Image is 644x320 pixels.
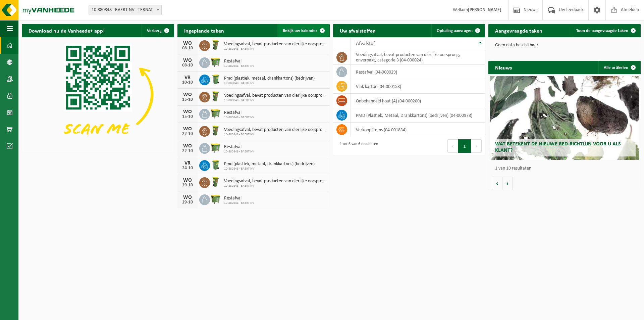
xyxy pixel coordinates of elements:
span: Voedingsafval, bevat producten van dierlijke oorsprong, onverpakt, categorie 3 [224,93,326,98]
img: WB-0060-HPE-GN-51 [210,176,221,188]
h2: Download nu de Vanheede+ app! [22,24,111,37]
span: Voedingsafval, bevat producten van dierlijke oorsprong, onverpakt, categorie 3 [224,42,326,47]
div: WO [181,195,194,200]
div: WO [181,58,194,63]
a: Alle artikelen [598,61,640,74]
div: WO [181,41,194,46]
img: WB-1100-HPE-GN-51 [210,193,221,205]
span: Restafval [224,59,254,64]
img: WB-1100-HPE-GN-51 [210,108,221,119]
span: Restafval [224,144,254,150]
a: Bekijk uw kalender [277,24,329,37]
span: 10-880848 - BAERT NV [224,167,315,171]
span: 10-880848 - BAERT NV [224,81,315,85]
span: Verberg [147,29,162,33]
div: VR [181,75,194,80]
div: 22-10 [181,132,194,136]
span: 10-880848 - BAERT NV [224,116,254,120]
button: Previous [447,139,458,153]
img: Download de VHEPlus App [22,37,174,151]
div: 22-10 [181,149,194,153]
h2: Aangevraagde taken [488,24,549,37]
h2: Ingeplande taken [177,24,231,37]
a: Ophaling aanvragen [431,24,484,37]
div: 10-10 [181,80,194,85]
img: WB-0240-HPE-GN-51 [210,159,221,171]
span: Ophaling aanvragen [437,29,473,33]
span: Pmd (plastiek, metaal, drankkartons) (bedrijven) [224,162,315,167]
button: Verberg [142,24,173,37]
span: 10-880848 - BAERT NV [224,150,254,154]
span: 10-880848 - BAERT NV - TERNAT [89,5,162,15]
div: VR [181,161,194,166]
span: Restafval [224,110,254,116]
span: Afvalstof [356,41,375,46]
span: Restafval [224,196,254,201]
span: 10-880848 - BAERT NV [224,201,254,205]
button: Volgende [502,177,513,190]
div: 24-10 [181,166,194,171]
p: Geen data beschikbaar. [495,43,634,48]
span: Voedingsafval, bevat producten van dierlijke oorsprong, onverpakt, categorie 3 [224,179,326,184]
a: Toon de aangevraagde taken [571,24,640,37]
div: 1 tot 6 van 6 resultaten [336,139,378,153]
td: voedingsafval, bevat producten van dierlijke oorsprong, onverpakt, categorie 3 (04-000024) [351,50,485,65]
button: Vorige [492,177,502,190]
div: 08-10 [181,63,194,68]
div: WO [181,178,194,183]
h2: Nieuws [488,61,519,74]
span: 10-880848 - BAERT NV [224,184,326,188]
span: 10-880848 - BAERT NV [224,98,326,102]
span: Pmd (plastiek, metaal, drankkartons) (bedrijven) [224,76,315,81]
div: 29-10 [181,183,194,188]
div: 15-10 [181,97,194,102]
img: WB-0060-HPE-GN-51 [210,125,221,136]
span: 10-880848 - BAERT NV [224,64,254,68]
a: Wat betekent de nieuwe RED-richtlijn voor u als klant? [490,76,639,160]
h2: Uw afvalstoffen [333,24,382,37]
div: 29-10 [181,200,194,205]
img: WB-1100-HPE-GN-51 [210,56,221,68]
span: 10-880848 - BAERT NV - TERNAT [89,5,161,15]
img: WB-1100-HPE-GN-51 [210,142,221,153]
div: 15-10 [181,115,194,119]
button: 1 [458,139,471,153]
span: Voedingsafval, bevat producten van dierlijke oorsprong, onverpakt, categorie 3 [224,127,326,133]
span: Bekijk uw kalender [283,29,317,33]
p: 1 van 10 resultaten [495,166,637,171]
span: Toon de aangevraagde taken [576,29,628,33]
span: 10-880848 - BAERT NV [224,47,326,51]
div: WO [181,126,194,132]
span: 10-880848 - BAERT NV [224,133,326,137]
div: WO [181,92,194,97]
td: onbehandeld hout (A) (04-000200) [351,94,485,108]
td: restafval (04-000029) [351,65,485,79]
span: Wat betekent de nieuwe RED-richtlijn voor u als klant? [495,141,621,153]
img: WB-0060-HPE-GN-51 [210,91,221,102]
div: WO [181,143,194,149]
td: PMD (Plastiek, Metaal, Drankkartons) (bedrijven) (04-000978) [351,108,485,123]
img: WB-0240-HPE-GN-51 [210,74,221,85]
strong: [PERSON_NAME] [468,7,501,12]
div: WO [181,109,194,115]
td: vlak karton (04-000158) [351,79,485,94]
img: WB-0060-HPE-GN-51 [210,39,221,51]
div: 08-10 [181,46,194,51]
button: Next [471,139,482,153]
td: verkoop items (04-001834) [351,123,485,137]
